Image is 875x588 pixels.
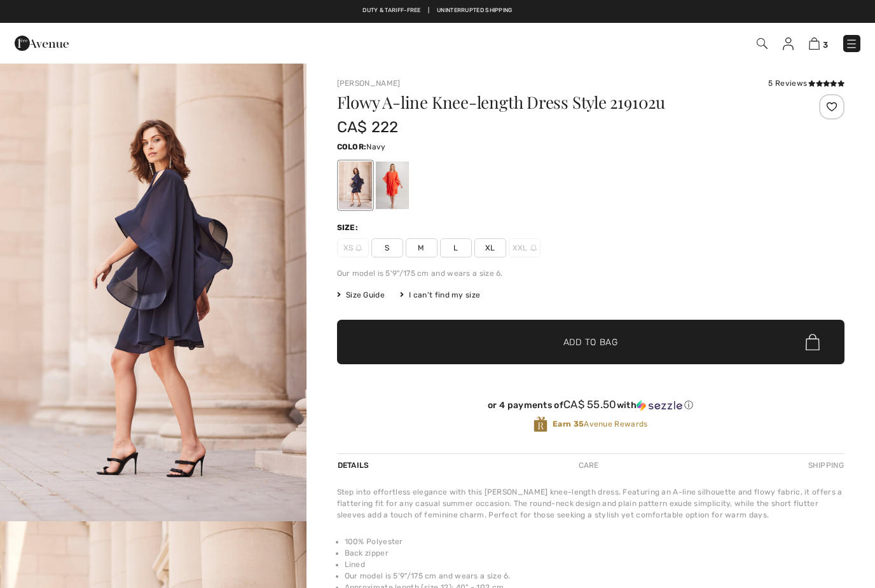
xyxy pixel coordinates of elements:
[534,416,548,433] img: Avenue Rewards
[337,142,367,151] span: Color:
[337,399,844,411] div: or 4 payments of with
[757,38,768,49] img: Search
[553,418,647,430] span: Avenue Rewards
[809,36,828,51] a: 3
[337,94,760,111] h1: Flowy A-line Knee-length Dress Style 219102u
[15,36,69,48] a: 1ère Avenue
[553,420,584,428] strong: Earn 35
[337,320,844,364] button: Add to Bag
[637,400,682,411] img: Sezzle
[440,238,472,257] span: L
[337,222,361,233] div: Size:
[563,398,617,411] span: CA$ 55.50
[355,245,362,251] img: ring-m.svg
[568,454,610,477] div: Care
[345,547,844,559] li: Back zipper
[338,161,371,209] div: Navy
[337,486,844,521] div: Step into effortless elegance with this [PERSON_NAME] knee-length dress. Featuring an A-line silh...
[530,245,537,251] img: ring-m.svg
[474,238,506,257] span: XL
[337,454,373,477] div: Details
[345,570,844,582] li: Our model is 5'9"/175 cm and wears a size 6.
[783,38,794,50] img: My Info
[337,268,844,279] div: Our model is 5'9"/175 cm and wears a size 6.
[371,238,403,257] span: S
[337,118,399,136] span: CA$ 222
[337,399,844,416] div: or 4 payments ofCA$ 55.50withSezzle Click to learn more about Sezzle
[345,536,844,547] li: 100% Polyester
[809,38,820,50] img: Shopping Bag
[345,559,844,570] li: Lined
[15,31,69,56] img: 1ère Avenue
[509,238,541,257] span: XXL
[768,78,844,89] div: 5 Reviews
[823,40,828,50] span: 3
[366,142,385,151] span: Navy
[845,38,858,50] img: Menu
[563,336,618,349] span: Add to Bag
[806,334,820,350] img: Bag.svg
[375,161,408,209] div: Fiesta Coral
[805,454,844,477] div: Shipping
[337,238,369,257] span: XS
[400,289,480,301] div: I can't find my size
[337,289,385,301] span: Size Guide
[337,79,401,88] a: [PERSON_NAME]
[406,238,437,257] span: M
